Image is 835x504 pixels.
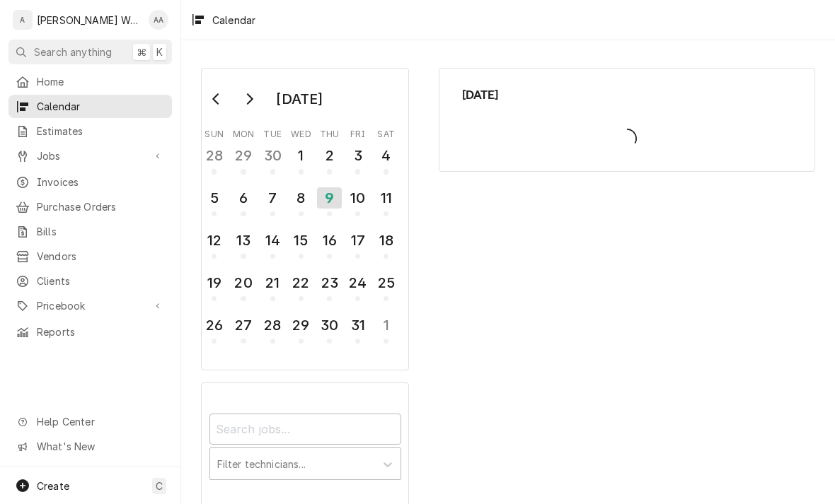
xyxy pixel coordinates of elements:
div: [DATE] [271,87,328,111]
button: Search anything⌘K [8,40,172,64]
a: Home [8,70,172,93]
span: Bills [37,224,165,239]
th: Tuesday [258,124,287,141]
span: [DATE] [462,86,793,104]
a: Go to What's New [8,435,172,458]
div: Aaron Anderson's Avatar [149,10,168,30]
div: AA [149,10,168,30]
a: Go to Jobs [8,144,172,168]
span: Clients [37,274,165,288]
span: Calendar [37,99,165,114]
div: 5 [203,187,225,209]
div: 16 [318,230,340,251]
div: A [13,10,33,30]
span: Jobs [37,148,144,163]
div: 11 [375,187,397,209]
a: Bills [8,220,172,243]
div: Calendar Filters [209,401,401,495]
div: 14 [262,230,284,251]
th: Wednesday [287,124,315,141]
div: 12 [203,230,225,251]
div: 10 [347,187,369,209]
div: 1 [375,315,397,336]
div: 4 [375,145,397,166]
div: 24 [347,272,369,293]
th: Friday [344,124,372,141]
div: 9 [317,187,342,209]
div: 28 [203,145,225,166]
div: Calendar Day Picker [201,68,409,370]
span: Create [37,480,69,492]
span: Vendors [37,249,165,264]
span: Purchase Orders [37,199,165,214]
div: 15 [290,230,312,251]
div: 19 [203,272,225,293]
th: Sunday [200,124,229,141]
input: Search jobs... [209,414,401,445]
div: 29 [290,315,312,336]
a: Invoices [8,170,172,194]
div: 22 [290,272,312,293]
button: Go to next month [235,88,263,110]
div: 23 [318,272,340,293]
span: Loading... [462,124,793,153]
span: Pricebook [37,298,144,313]
div: 28 [262,315,284,336]
a: Clients [8,269,172,293]
span: Home [37,74,165,89]
div: 3 [347,145,369,166]
span: ⌘ [137,45,146,59]
div: 2 [318,145,340,166]
a: Estimates [8,119,172,143]
div: 26 [203,315,225,336]
span: Estimates [37,124,165,139]
div: [PERSON_NAME] Works LLC [37,13,141,28]
span: Help Center [37,414,163,429]
span: Search anything [34,45,112,59]
th: Thursday [316,124,344,141]
span: C [156,479,163,493]
span: K [156,45,163,59]
div: 7 [262,187,284,209]
button: Go to previous month [202,88,231,110]
div: 31 [347,315,369,336]
a: Go to Pricebook [8,294,172,317]
div: 6 [232,187,254,209]
div: 1 [290,145,312,166]
span: Invoices [37,175,165,189]
th: Saturday [372,124,401,141]
div: 17 [347,230,369,251]
div: 13 [232,230,254,251]
a: Calendar [8,95,172,118]
div: 25 [375,272,397,293]
span: What's New [37,439,163,454]
div: 18 [375,230,397,251]
a: Vendors [8,245,172,268]
div: 20 [232,272,254,293]
span: Reports [37,324,165,339]
a: Purchase Orders [8,195,172,218]
div: 30 [318,315,340,336]
div: 8 [290,187,312,209]
div: 30 [262,145,284,166]
a: Reports [8,320,172,344]
th: Monday [229,124,258,141]
div: Calendar Calendar [439,68,815,172]
div: 29 [232,145,254,166]
div: 27 [232,315,254,336]
a: Go to Help Center [8,410,172,433]
div: 21 [262,272,284,293]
